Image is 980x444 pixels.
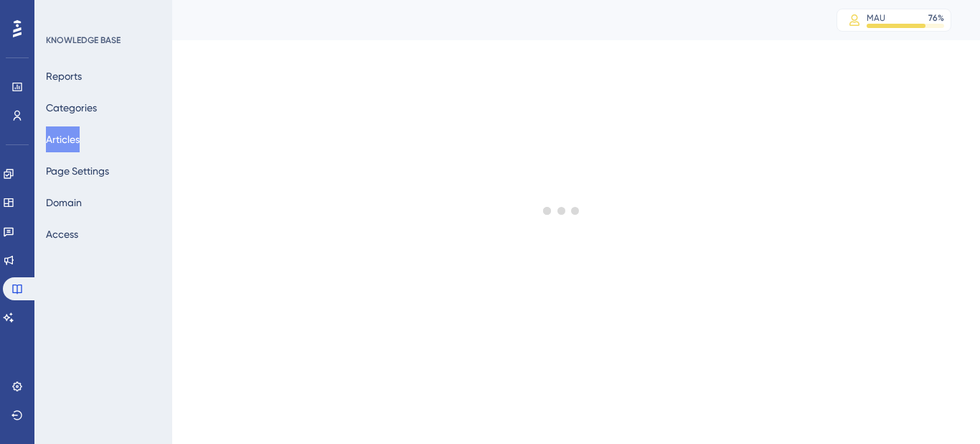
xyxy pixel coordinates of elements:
button: Categories [46,95,97,121]
button: Access [46,221,78,247]
button: Domain [46,190,82,216]
div: KNOWLEDGE BASE [46,34,121,46]
button: Reports [46,63,82,89]
div: MAU [867,12,885,24]
button: Page Settings [46,158,109,184]
button: Articles [46,126,80,152]
div: 76 % [928,12,944,24]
